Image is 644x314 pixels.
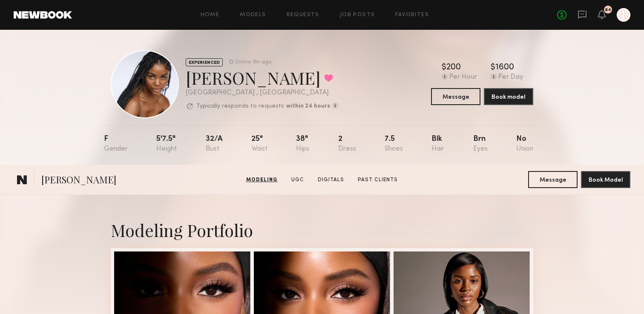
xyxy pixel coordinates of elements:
[186,58,223,66] div: EXPERIENCED
[111,219,533,241] div: Modeling Portfolio
[498,74,523,81] div: Per Day
[473,135,488,153] div: Brn
[581,171,630,188] button: Book Model
[201,12,220,18] a: Home
[41,173,116,188] span: [PERSON_NAME]
[431,88,480,105] button: Message
[528,171,578,188] button: Message
[449,74,477,81] div: Per Hour
[288,176,308,184] a: UGC
[186,89,338,97] div: [GEOGRAPHIC_DATA] , [GEOGRAPHIC_DATA]
[338,135,356,153] div: 2
[235,60,271,65] div: Online 3hr ago
[605,8,611,12] div: 84
[491,63,495,72] div: $
[516,135,533,153] div: No
[395,12,429,18] a: Favorites
[251,135,267,153] div: 25"
[484,88,533,105] button: Book model
[287,12,319,18] a: Requests
[314,176,348,184] a: Digitals
[385,135,403,153] div: 7.5
[104,135,128,153] div: F
[243,176,281,184] a: Modeling
[286,103,330,109] b: within 24 hours
[617,8,630,22] a: J
[442,63,446,72] div: $
[431,135,444,153] div: Blk
[340,12,375,18] a: Job Posts
[495,63,514,72] div: 1600
[581,176,630,183] a: Book Model
[354,176,401,184] a: Past Clients
[206,135,223,153] div: 32/a
[240,12,266,18] a: Models
[196,103,284,109] p: Typically responds to requests
[186,66,338,89] div: [PERSON_NAME]
[446,63,461,72] div: 200
[296,135,309,153] div: 38"
[156,135,177,153] div: 5'7.5"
